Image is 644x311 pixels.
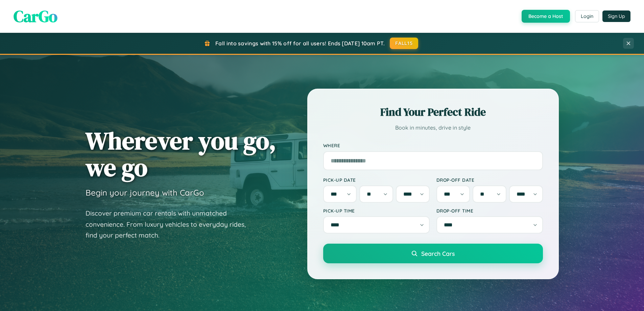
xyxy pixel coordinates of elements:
label: Drop-off Date [436,177,543,183]
button: Login [575,10,599,22]
button: Sign Up [602,10,630,22]
span: Fall into savings with 15% off for all users! Ends [DATE] 10am PT. [215,40,385,47]
button: Become a Host [522,10,570,23]
h1: Wherever you go, we go [86,127,276,181]
button: Search Cars [323,244,543,263]
p: Discover premium car rentals with unmatched convenience. From luxury vehicles to everyday rides, ... [86,208,255,241]
h2: Find Your Perfect Ride [323,105,543,119]
h3: Begin your journey with CarGo [86,187,204,198]
label: Pick-up Date [323,177,430,183]
label: Pick-up Time [323,208,430,214]
label: Drop-off Time [436,208,543,214]
span: CarGo [14,5,57,27]
p: Book in minutes, drive in style [323,123,543,133]
span: Search Cars [421,250,455,257]
button: FALL15 [390,38,418,49]
label: Where [323,143,543,149]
